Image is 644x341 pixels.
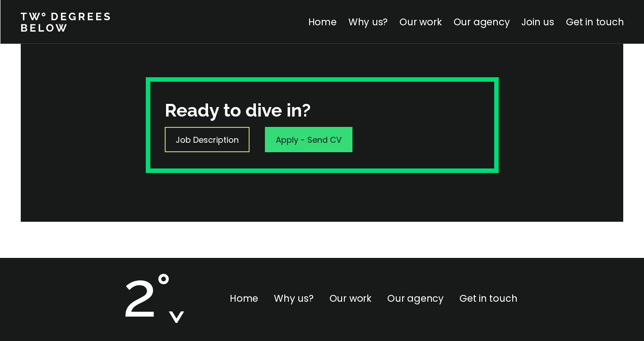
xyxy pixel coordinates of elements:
a: Home [230,292,258,305]
a: Job Description [165,127,250,152]
h3: Ready to dive in? [165,98,310,122]
p: Job Description [176,134,239,146]
a: Apply - Send CV [265,127,352,152]
a: Our agency [387,292,444,305]
a: Get in touch [459,292,517,305]
a: Our work [329,292,371,305]
a: Our work [399,15,441,28]
a: Our agency [453,15,510,28]
a: Home [308,15,336,28]
a: Why us? [274,292,314,305]
p: Apply - Send CV [276,134,342,146]
a: Get in touch [566,15,624,28]
a: Join us [521,15,554,28]
a: Why us? [348,15,388,28]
